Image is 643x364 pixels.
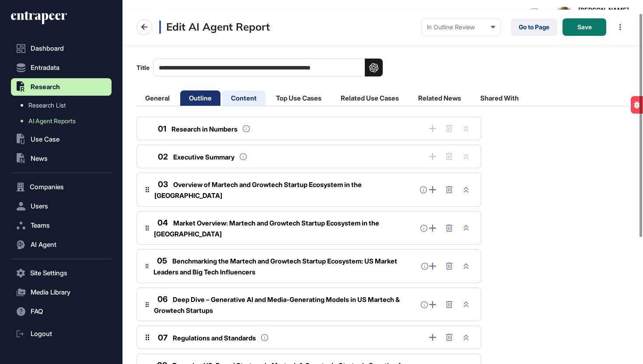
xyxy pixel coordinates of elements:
button: AI Agent [11,236,112,253]
span: Research List [28,102,66,109]
span: Logout [31,330,52,337]
label: Title [136,59,383,76]
span: Entradata [31,64,59,71]
button: Use Case [11,131,112,148]
li: Related News [409,90,470,106]
button: News [11,150,112,167]
span: Deep Dive – Generative AI and Media-Generating Models in US Martech & Growtech Startups [154,295,400,315]
img: admin-avatar [556,7,573,24]
button: Save [563,18,606,36]
span: AI Agent [31,241,56,248]
span: Companies [30,184,64,191]
span: Regulations and Standards [173,334,256,342]
span: FAQ [31,308,43,315]
button: Site Settings [11,264,112,282]
span: Use Case [31,136,59,143]
span: Teams [31,222,50,229]
span: AI Agent Reports [28,118,76,125]
div: In Outline Review [427,24,495,31]
a: Go to Page [511,18,557,36]
span: News [31,155,48,162]
span: 05 [157,256,167,265]
button: FAQ [11,303,112,320]
span: 01 [158,124,166,133]
button: Media Library [11,284,112,301]
span: Overview of Martech and Growtech Startup Ecosystem in the [GEOGRAPHIC_DATA] [154,180,362,200]
span: 06 [157,295,168,304]
button: Users [11,198,112,215]
li: Shared With [472,90,528,106]
span: 07 [158,333,168,342]
span: Media Library [31,289,70,296]
span: Site Settings [30,270,67,277]
span: Save [577,24,592,30]
span: Benchmarking the Martech and Growtech Startup Ecosystem: US Market Leaders and Big Tech Influencers [154,257,397,276]
button: Companies [11,178,112,196]
button: Research [11,78,112,96]
li: Related Use Cases [332,90,408,106]
li: General [136,90,178,106]
span: 04 [157,218,168,227]
li: Outline [180,90,220,106]
span: 02 [158,152,168,161]
span: Executive Summary [173,153,234,161]
h3: Edit AI Agent Report [159,21,270,34]
span: 03 [158,180,168,189]
a: AI Agent Reports [15,113,112,129]
span: Dashboard [31,45,64,52]
span: Users [31,203,48,210]
li: Content [222,90,266,106]
input: Title [153,59,383,76]
a: Research List [15,97,112,113]
button: Entradata [11,59,112,76]
strong: [PERSON_NAME] [578,7,629,14]
li: Top Use Cases [267,90,330,106]
a: Logout [11,325,112,343]
span: Market Overview: Martech and Growtech Startup Ecosystem in the [GEOGRAPHIC_DATA] [154,219,379,238]
a: Dashboard [11,40,112,57]
span: Research [31,83,60,90]
button: Teams [11,217,112,234]
span: Research in Numbers [171,125,238,133]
